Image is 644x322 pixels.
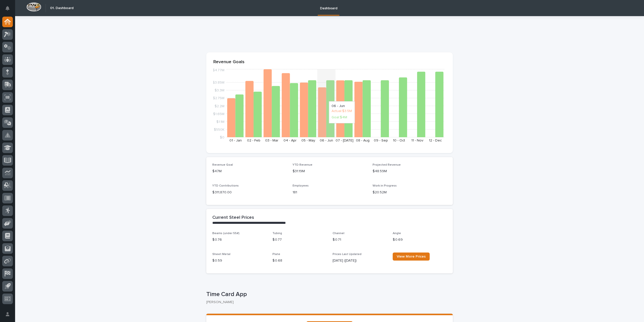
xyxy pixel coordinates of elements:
p: $ 0.69 [393,237,447,242]
button: Notifications [2,3,13,14]
p: $47M [212,169,287,174]
span: Work in Progress [373,184,397,187]
tspan: $0 [220,136,224,139]
text: 06 - Jun [320,139,333,142]
tspan: $1.65M [213,112,224,116]
tspan: $3.3M [215,89,224,92]
div: Notifications [6,6,13,14]
span: Projected Revenue [373,163,401,166]
tspan: $1.1M [216,120,224,123]
span: YTD Revenue [293,163,312,166]
p: $ 0.71 [333,237,387,242]
p: Revenue Goals [213,59,446,65]
p: 181 [293,190,367,195]
tspan: $550K [214,128,224,131]
p: $ 0.68 [272,258,327,263]
span: Angle [393,232,401,235]
text: 07 - [DATE] [336,139,353,142]
p: [DATE] ([DATE]) [333,258,387,263]
text: 12 - Dec [429,139,442,142]
span: Beams (under 55#) [212,232,239,235]
img: Workspace Logo [26,2,41,12]
p: [PERSON_NAME] [206,300,449,304]
span: Channel [333,232,344,235]
p: $ 311,870.00 [212,190,287,195]
p: $20.52M [373,190,447,195]
p: Time Card App [206,291,451,298]
tspan: $2.2M [215,104,224,108]
p: $48.59M [373,169,447,174]
text: 02 - Feb [247,139,260,142]
text: 04 - Apr [284,139,297,142]
text: 09 - Sep [374,139,388,142]
text: 01 - Jan [229,139,242,142]
text: 03 - Mar [265,139,278,142]
p: $ 0.59 [212,258,266,263]
span: Sheet Metal [212,253,230,256]
tspan: $2.75M [213,96,224,100]
text: 10 - Oct [393,139,405,142]
text: 08 - Aug [356,139,370,142]
span: YTD Contributions [212,184,239,187]
span: Plate [272,253,280,256]
h2: 01. Dashboard [50,6,73,10]
p: $ 0.77 [272,237,327,242]
span: Employees [293,184,309,187]
h2: Current Steel Prices [212,215,254,221]
span: View More Prices [397,255,426,258]
text: 05 - May [301,139,315,142]
a: View More Prices [393,253,430,261]
p: $ 0.76 [212,237,266,242]
text: 11 - Nov [411,139,423,142]
span: Tubing [272,232,282,235]
span: Prices Last Updated [333,253,361,256]
tspan: $3.85M [213,81,224,84]
span: Revenue Goal [212,163,233,166]
p: $31.19M [293,169,367,174]
tspan: $4.77M [213,68,224,72]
